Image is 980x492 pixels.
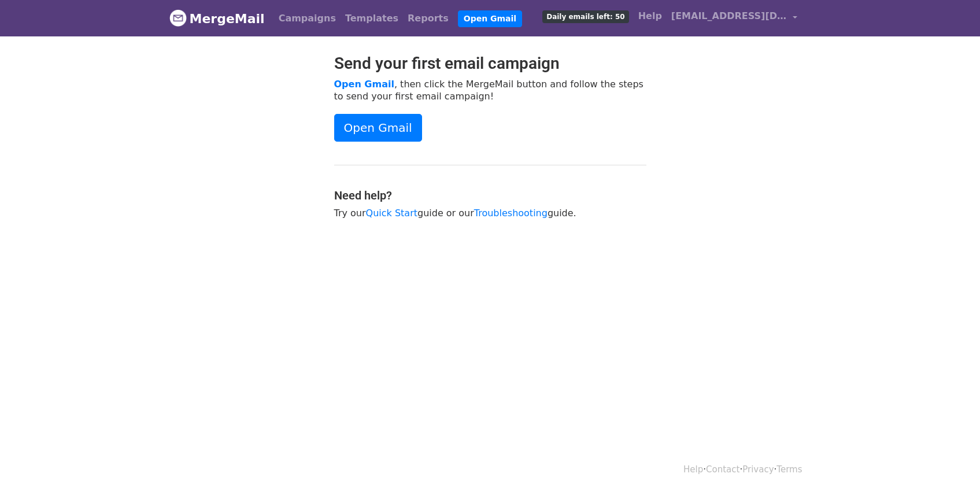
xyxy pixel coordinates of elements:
[458,10,522,27] a: Open Gmail
[474,208,548,219] a: Troubleshooting
[274,7,341,30] a: Campaigns
[334,54,646,73] h2: Send your first email campaign
[366,208,417,219] a: Quick Start
[334,79,394,90] a: Open Gmail
[169,9,187,27] img: MergeMail logo
[706,464,739,475] a: Contact
[671,9,787,23] span: [EMAIL_ADDRESS][DOMAIN_NAME]
[341,7,403,30] a: Templates
[403,7,453,30] a: Reports
[542,10,628,23] span: Daily emails left: 50
[776,464,802,475] a: Terms
[334,207,646,219] p: Try our guide or our guide.
[334,188,646,202] h4: Need help?
[169,6,265,31] a: MergeMail
[667,5,802,32] a: [EMAIL_ADDRESS][DOMAIN_NAME]
[334,78,646,102] p: , then click the MergeMail button and follow the steps to send your first email campaign!
[742,464,774,475] a: Privacy
[634,5,667,28] a: Help
[334,114,422,142] a: Open Gmail
[683,464,703,475] a: Help
[538,5,633,28] a: Daily emails left: 50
